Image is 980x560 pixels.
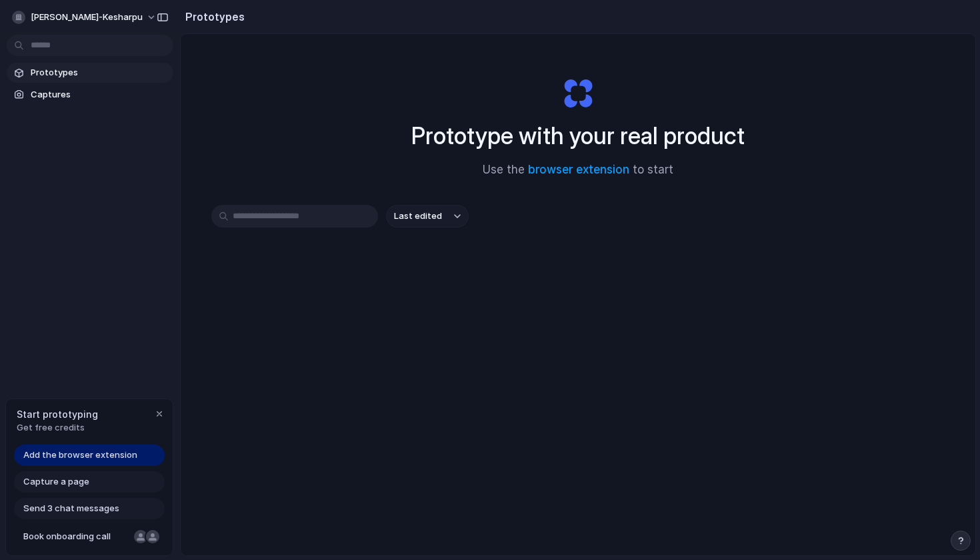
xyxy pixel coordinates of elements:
button: [PERSON_NAME]-kesharpu [7,7,163,28]
div: Christian Iacullo [145,529,161,545]
h1: Prototype with your real product [411,118,745,154]
h2: Prototypes [180,9,245,25]
span: Add the browser extension [23,449,137,462]
span: Prototypes [31,66,168,79]
span: Get free credits [17,421,98,435]
div: Nicole Kubica [133,529,149,545]
span: Capture a page [23,475,89,489]
span: Start prototyping [17,407,98,421]
span: [PERSON_NAME]-kesharpu [31,11,143,24]
span: Book onboarding call [23,530,129,543]
span: Last edited [394,210,442,223]
a: Prototypes [7,63,173,83]
a: browser extension [528,163,629,176]
a: Captures [7,85,173,105]
a: Book onboarding call [14,526,165,547]
span: Captures [31,88,168,101]
span: Use the to start [483,162,673,179]
button: Last edited [386,205,469,228]
span: Send 3 chat messages [23,502,119,515]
